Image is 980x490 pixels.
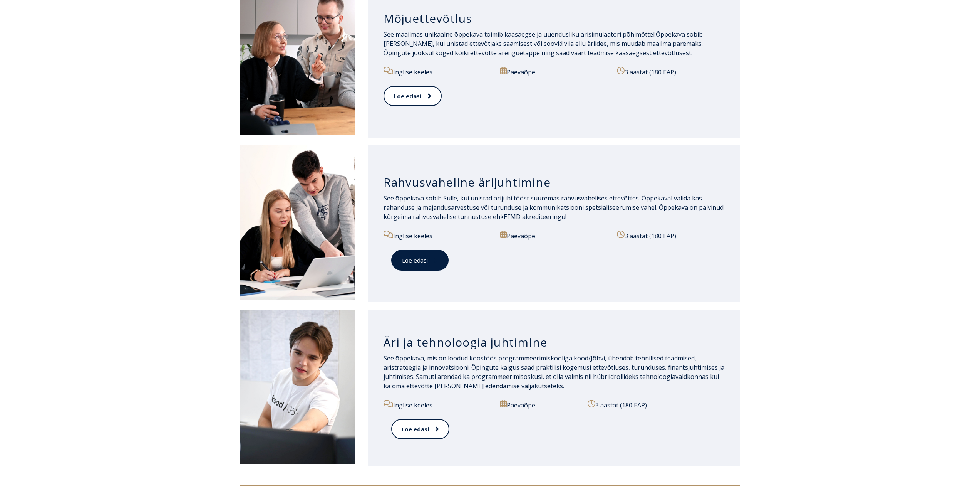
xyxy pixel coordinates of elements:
p: Inglise keeles [384,67,491,77]
p: Inglise keeles [384,400,491,410]
img: Rahvusvaheline ärijuhtimine [240,145,355,300]
span: Õppekava sobib [PERSON_NAME], kui unistad ettevõtjaks saamisest või soovid viia ellu äriidee, mis... [384,30,703,57]
p: Inglise keeles [384,231,491,241]
h3: Rahvusvaheline ärijuhtimine [384,175,725,190]
a: Loe edasi [391,250,449,271]
p: Päevaõpe [500,67,608,77]
h3: Mõjuettevõtlus [384,11,725,26]
img: Äri ja tehnoloogia juhtimine [240,310,355,464]
span: See maailmas unikaalne õppekava toimib kaasaegse ja uuendusliku ärisimulaatori põhimõttel. [384,30,656,39]
p: 3 aastat (180 EAP) [617,67,717,77]
p: Päevaõpe [500,231,608,241]
p: 3 aastat (180 EAP) [588,400,725,410]
a: EFMD akrediteeringu [504,212,565,221]
a: Loe edasi [391,419,449,439]
span: See õppekava sobib Sulle, kui unistad ärijuhi tööst suuremas rahvusvahelises ettevõttes. Õppekava... [384,194,724,221]
a: Loe edasi [384,86,442,106]
p: See õppekava, mis on loodud koostöös programmeerimiskooliga kood/Jõhvi, ühendab tehnilised teadmi... [384,354,725,391]
p: 3 aastat (180 EAP) [617,231,725,241]
p: Päevaõpe [500,400,579,410]
h3: Äri ja tehnoloogia juhtimine [384,335,725,350]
